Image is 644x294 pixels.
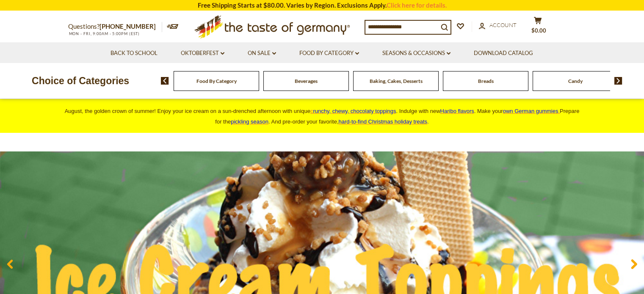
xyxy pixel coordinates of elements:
span: MON - FRI, 9:00AM - 5:00PM (EST) [68,31,140,36]
span: own German gummies [503,108,558,114]
a: Seasons & Occasions [382,49,451,58]
span: $0.00 [531,27,546,34]
a: Beverages [295,78,318,84]
a: Food By Category [196,78,237,84]
a: Breads [478,78,494,84]
a: Baking, Cakes, Desserts [370,78,423,84]
a: [PHONE_NUMBER] [100,22,156,30]
span: . [339,118,429,125]
a: Candy [568,78,583,84]
span: runchy, chewy, chocolaty toppings [313,108,396,114]
a: own German gummies. [503,108,560,114]
a: On Sale [248,49,276,58]
img: previous arrow [161,77,169,85]
p: Questions? [68,21,162,32]
a: Click here for details. [387,1,447,9]
img: next arrow [614,77,622,85]
a: pickling season [231,118,268,125]
button: $0.00 [525,16,551,38]
a: crunchy, chewy, chocolaty toppings [310,108,396,114]
a: Back to School [111,49,158,58]
span: Account [489,22,517,28]
span: August, the golden crown of summer! Enjoy your ice cream on a sun-drenched afternoon with unique ... [65,108,580,125]
a: Account [479,21,517,30]
a: Oktoberfest [181,49,224,58]
a: Food By Category [299,49,359,58]
a: Download Catalog [474,49,533,58]
a: hard-to-find Christmas holiday treats [339,118,428,125]
a: Haribo flavors [440,108,474,114]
